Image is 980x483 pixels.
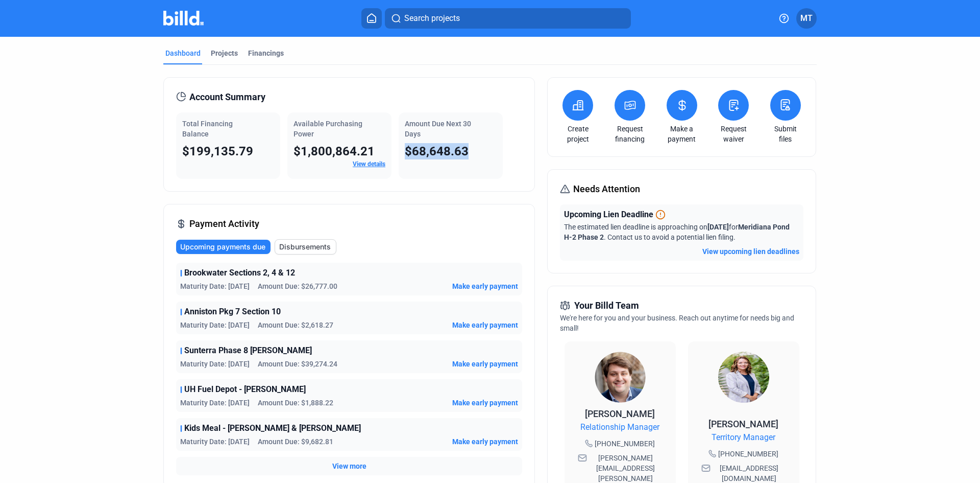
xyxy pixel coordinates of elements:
span: Maturity Date: [DATE] [180,436,250,447]
div: Dashboard [165,48,201,58]
span: Maturity Date: [DATE] [180,281,250,291]
span: Needs Attention [573,182,640,196]
span: Amount Due: $26,777.00 [258,281,337,291]
a: Request waiver [716,124,751,144]
button: View upcoming lien deadlines [702,246,799,257]
a: View details [353,160,385,168]
span: Amount Due: $39,274.24 [258,359,337,369]
button: Make early payment [452,436,518,447]
img: Relationship Manager [595,352,646,403]
button: Search projects [385,8,631,29]
span: Upcoming payments due [180,242,265,252]
button: Make early payment [452,359,518,369]
button: MT [796,8,817,29]
a: Make a payment [664,124,700,144]
span: Available Purchasing Power [293,120,362,138]
span: Total Financing Balance [182,120,233,138]
span: [PHONE_NUMBER] [595,439,655,449]
span: $199,135.79 [182,144,253,158]
a: Submit files [768,124,803,144]
span: Payment Activity [189,217,259,231]
img: Territory Manager [718,352,769,403]
span: Maturity Date: [DATE] [180,359,250,369]
button: Disbursements [275,239,336,255]
span: Upcoming Lien Deadline [564,209,653,221]
span: Amount Due Next 30 Days [405,120,471,138]
span: Search projects [404,12,460,25]
span: [PERSON_NAME] [585,408,655,419]
span: Your Billd Team [574,298,639,313]
span: UH Fuel Depot - [PERSON_NAME] [184,383,306,396]
span: MT [800,12,813,25]
div: Financings [248,48,284,58]
span: We're here for you and your business. Reach out anytime for needs big and small! [560,314,794,332]
span: The estimated lien deadline is approaching on for . Contact us to avoid a potential lien filing. [564,223,790,241]
div: Projects [211,48,238,58]
a: Request financing [612,124,648,144]
span: Brookwater Sections 2, 4 & 12 [184,267,295,279]
span: $1,800,864.21 [293,144,375,158]
button: Make early payment [452,320,518,330]
span: Disbursements [279,242,331,252]
span: [PHONE_NUMBER] [718,449,778,459]
button: View more [332,461,366,471]
img: Billd Company Logo [163,11,204,26]
button: Upcoming payments due [176,240,271,254]
span: Amount Due: $9,682.81 [258,436,333,447]
a: Create project [560,124,596,144]
span: $68,648.63 [405,144,469,158]
span: Maturity Date: [DATE] [180,320,250,330]
span: Anniston Pkg 7 Section 10 [184,306,281,318]
span: Account Summary [189,90,265,104]
span: Territory Manager [712,431,775,444]
span: Kids Meal - [PERSON_NAME] & [PERSON_NAME] [184,422,361,434]
button: Make early payment [452,281,518,291]
span: Amount Due: $1,888.22 [258,398,333,408]
span: [DATE] [707,223,729,231]
button: Make early payment [452,398,518,408]
span: Sunterra Phase 8 [PERSON_NAME] [184,344,312,357]
span: Maturity Date: [DATE] [180,398,250,408]
span: [PERSON_NAME] [708,419,778,429]
span: Amount Due: $2,618.27 [258,320,333,330]
span: Relationship Manager [580,421,659,433]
